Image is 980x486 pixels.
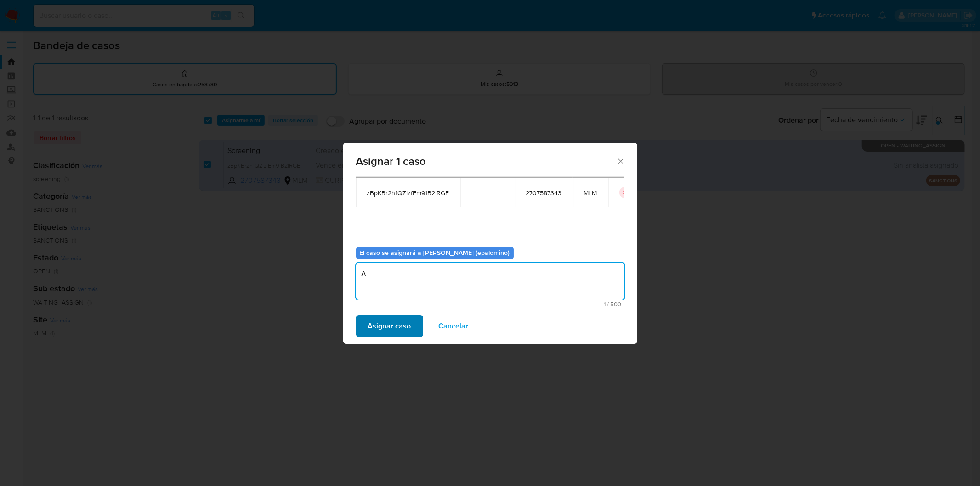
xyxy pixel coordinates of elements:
span: Cancelar [439,316,469,336]
span: Asignar 1 caso [356,156,617,167]
button: Cancelar [427,315,481,337]
span: 2707587343 [526,189,562,197]
button: Asignar caso [356,315,423,337]
span: Máximo 500 caracteres [359,301,622,307]
textarea: A [356,263,624,300]
button: icon-button [619,187,630,198]
b: El caso se asignará a [PERSON_NAME] (epalomino) [360,248,510,257]
div: assign-modal [343,143,637,344]
span: MLM [584,189,597,197]
button: Cerrar ventana [616,157,624,165]
span: Asignar caso [368,316,411,336]
span: zBpKBr2h1QZlzfEm91B2IRGE [367,189,449,197]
